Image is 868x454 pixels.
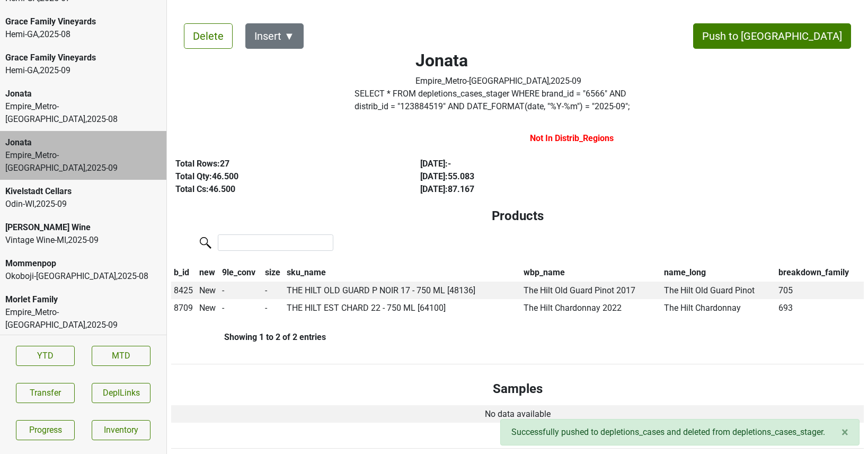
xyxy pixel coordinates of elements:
[175,158,396,170] div: Total Rows: 27
[263,264,285,282] th: size: activate to sort column ascending
[16,346,75,366] a: YTD
[5,293,161,306] div: Morlet Family
[5,136,161,149] div: Jonata
[175,170,396,183] div: Total Qty: 46.500
[5,51,161,64] div: Grace Family Vineyards
[5,234,161,247] div: Vintage Wine-MI , 2025 - 09
[500,419,860,446] div: Successfully pushed to depletions_cases and deleted from depletions_cases_stager.
[5,100,161,126] div: Empire_Metro-[GEOGRAPHIC_DATA] , 2025 - 08
[92,346,150,366] a: MTD
[284,299,520,317] td: THE HILT EST CHARD 22 - 750 ML [64100]
[521,282,662,300] td: The Hilt Old Guard Pinot 2017
[842,425,848,440] span: ×
[420,158,641,170] div: [DATE] : -
[171,264,197,282] th: b_id: activate to sort column descending
[5,221,161,234] div: [PERSON_NAME] Wine
[197,299,219,317] td: New
[180,381,855,397] h4: Samples
[521,264,662,282] th: wbp_name: activate to sort column ascending
[171,405,864,423] td: No data available
[174,303,193,313] span: 8709
[5,306,161,331] div: Empire_Metro-[GEOGRAPHIC_DATA] , 2025 - 09
[5,257,161,270] div: Mommenpop
[184,23,233,49] button: Delete
[776,264,864,282] th: breakdown_family: activate to sort column ascending
[219,264,262,282] th: 9le_conv: activate to sort column ascending
[5,270,161,283] div: Okoboji-[GEOGRAPHIC_DATA] , 2025 - 08
[284,264,520,282] th: sku_name: activate to sort column ascending
[5,64,161,77] div: Hemi-GA , 2025 - 09
[175,183,396,196] div: Total Cs: 46.500
[197,282,219,300] td: New
[263,299,285,317] td: -
[92,420,150,440] a: Inventory
[174,285,193,295] span: 8425
[662,264,776,282] th: name_long: activate to sort column ascending
[171,332,326,342] div: Showing 1 to 2 of 2 entries
[263,282,285,300] td: -
[776,299,864,317] td: 693
[219,299,262,317] td: -
[5,88,161,100] div: Jonata
[415,50,581,71] h2: Jonata
[5,15,161,28] div: Grace Family Vineyards
[776,282,864,300] td: 705
[284,282,520,300] td: THE HILT OLD GUARD P NOIR 17 - 750 ML [48136]
[245,23,304,49] button: Insert ▼
[5,198,161,211] div: Odin-WI , 2025 - 09
[420,183,641,196] div: [DATE] : 87.167
[355,88,642,113] label: Click to copy query
[415,75,581,88] div: Empire_Metro-[GEOGRAPHIC_DATA] , 2025 - 09
[530,132,614,145] label: Not In Distrib_Regions
[420,170,641,183] div: [DATE] : 55.083
[180,208,855,224] h4: Products
[5,185,161,198] div: Kivelstadt Cellars
[5,149,161,174] div: Empire_Metro-[GEOGRAPHIC_DATA] , 2025 - 09
[197,264,219,282] th: new: activate to sort column ascending
[92,383,150,403] button: DeplLinks
[5,28,161,41] div: Hemi-GA , 2025 - 08
[693,23,851,49] button: Push to [GEOGRAPHIC_DATA]
[662,282,776,300] td: The Hilt Old Guard Pinot
[219,282,262,300] td: -
[662,299,776,317] td: The Hilt Chardonnay
[16,420,75,440] a: Progress
[16,383,75,403] button: Transfer
[521,299,662,317] td: The Hilt Chardonnay 2022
